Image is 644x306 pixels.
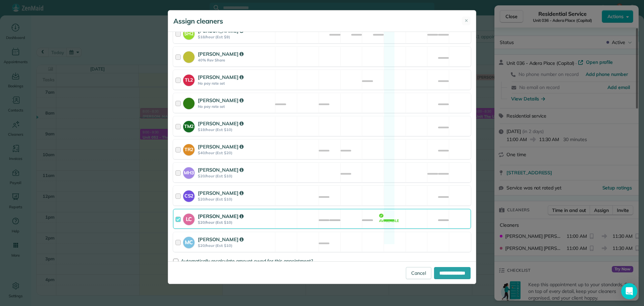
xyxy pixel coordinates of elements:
strong: $19/hour (Est: $10) [198,127,273,132]
strong: [PERSON_NAME] [198,190,244,196]
strong: [PERSON_NAME] [198,28,244,34]
strong: [PERSON_NAME] [198,97,244,103]
strong: [PERSON_NAME] [198,213,244,219]
strong: 40% Rev Share [198,58,273,62]
div: Open Intercom Messenger [621,283,637,299]
strong: [PERSON_NAME] [198,167,244,173]
strong: MH3 [183,167,195,176]
strong: SH2 [183,28,195,37]
strong: $20/hour (Est: $10) [198,197,273,202]
strong: $18/hour (Est: $9) [198,35,273,39]
strong: $20/hour (Est: $10) [198,174,273,178]
strong: $20/hour (Est: $10) [198,220,273,225]
strong: LC [183,214,195,223]
span: ✕ [465,17,468,24]
strong: [PERSON_NAME] [198,51,244,57]
a: Cancel [406,267,431,279]
strong: TL2 [183,75,195,84]
strong: TR2 [183,144,195,153]
strong: $40/hour (Est: $20) [198,150,273,155]
strong: $20/hour (Est: $10) [198,243,273,248]
strong: No pay rate set [198,104,273,109]
strong: [PERSON_NAME] [198,120,244,127]
span: Automatically recalculate amount owed for this appointment? [181,258,313,264]
strong: [PERSON_NAME] [198,74,244,80]
h5: Assign cleaners [173,16,223,26]
strong: [PERSON_NAME] [198,143,244,150]
strong: [PERSON_NAME] [198,236,244,243]
strong: CS2 [183,190,195,200]
strong: MC [183,237,195,247]
strong: TM2 [183,121,195,130]
strong: No pay rate set [198,81,273,86]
